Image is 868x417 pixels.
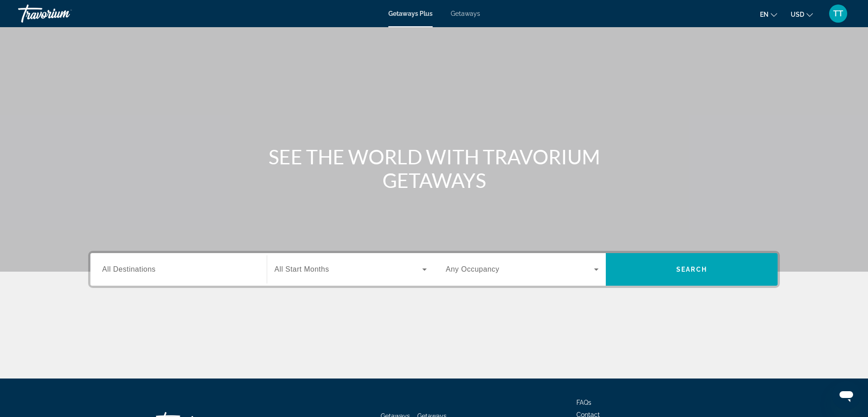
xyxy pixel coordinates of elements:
[791,8,813,21] button: Change currency
[102,265,156,273] span: All Destinations
[676,266,707,273] span: Search
[451,10,480,17] a: Getaways
[446,265,500,273] span: Any Occupancy
[576,399,591,406] a: FAQs
[760,8,777,21] button: Change language
[832,381,861,410] iframe: Bouton de lancement de la fenêtre de messagerie
[760,11,769,18] span: en
[606,253,778,286] button: Search
[826,4,850,23] button: User Menu
[388,10,433,17] a: Getaways Plus
[791,11,804,18] span: USD
[833,9,843,18] span: TT
[18,2,108,25] a: Travorium
[264,145,604,192] h1: SEE THE WORLD WITH TRAVORIUM GETAWAYS
[90,253,778,286] div: Search widget
[274,265,329,273] span: All Start Months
